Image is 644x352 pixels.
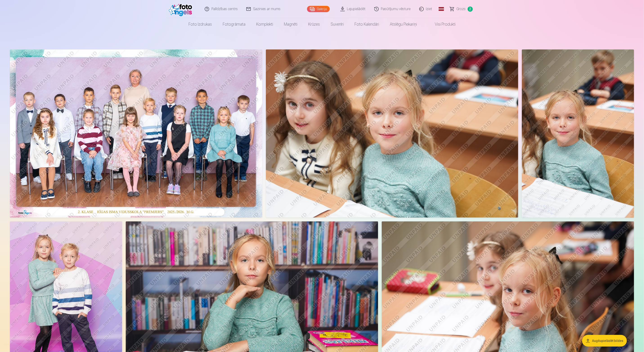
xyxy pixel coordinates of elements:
a: Atslēgu piekariņi [384,18,422,31]
a: Visi produkti [422,18,461,31]
span: Grozs [457,6,466,12]
img: /fa1 [169,2,195,16]
a: Magnēti [278,18,303,31]
a: Fotogrāmata [217,18,251,31]
a: Foto izdrukas [183,18,217,31]
a: Foto kalendāri [349,18,384,31]
button: Augšupielādēt bildes [582,335,627,347]
a: Suvenīri [325,18,349,31]
span: 2 [468,7,473,12]
a: Galerija [307,6,330,12]
a: Komplekti [251,18,278,31]
a: Krūzes [303,18,325,31]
